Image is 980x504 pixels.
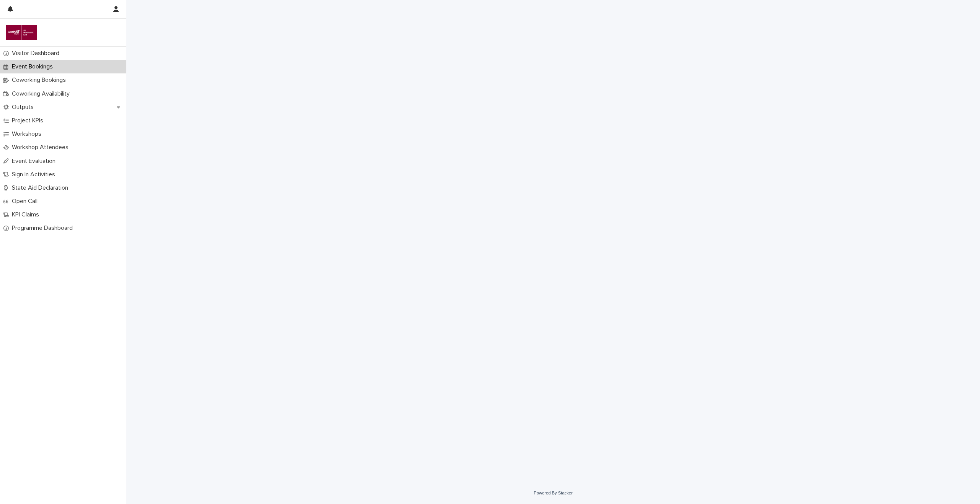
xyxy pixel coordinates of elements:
p: Event Bookings [9,63,59,70]
p: Open Call [9,198,44,205]
p: Event Evaluation [9,158,62,165]
p: Sign In Activities [9,171,61,178]
p: Programme Dashboard [9,224,79,232]
p: Coworking Availability [9,90,76,98]
a: Powered By Stacker [534,491,572,495]
p: Outputs [9,104,40,111]
p: State Aid Declaration [9,184,74,192]
p: Workshops [9,130,47,138]
p: Workshop Attendees [9,144,75,151]
p: Coworking Bookings [9,76,72,84]
p: Visitor Dashboard [9,50,65,57]
p: KPI Claims [9,211,45,218]
p: Project KPIs [9,117,49,124]
img: i9DvXJckRTuEzCqe7wSy [6,25,37,40]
